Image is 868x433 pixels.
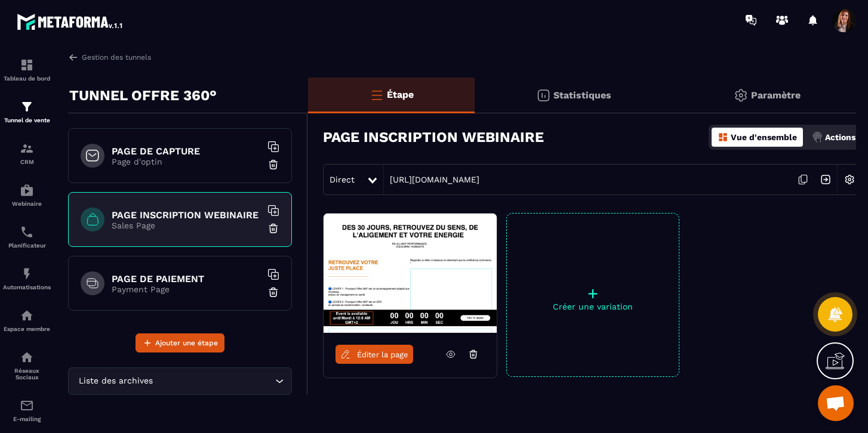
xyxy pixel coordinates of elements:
[814,168,837,191] img: arrow-next.bcc2205e.svg
[20,350,34,364] img: social-network
[3,117,51,123] p: Tunnel de vente
[267,159,279,171] img: trash
[3,174,51,216] a: automationsautomationsWebinaire
[68,367,292,395] div: Search for option
[68,52,151,63] a: Gestion des tunnels
[3,258,51,299] a: automationsautomationsAutomatisations
[76,375,155,388] span: Liste des archives
[734,88,748,103] img: setting-gr.5f69749f.svg
[3,49,51,91] a: formationformationTableau de bord
[136,333,224,352] button: Ajouter une étape
[3,75,51,82] p: Tableau de bord
[384,175,479,184] a: [URL][DOMAIN_NAME]
[507,285,679,302] p: +
[825,132,855,142] p: Actions
[3,216,51,258] a: schedulerschedulerPlanificateur
[324,214,497,333] img: image
[267,286,279,298] img: trash
[3,284,51,290] p: Automatisations
[20,267,34,281] img: automations
[20,398,34,413] img: email
[536,88,550,103] img: stats.20deebd0.svg
[553,89,611,101] p: Statistiques
[818,385,854,421] a: Ouvrir le chat
[20,308,34,323] img: automations
[370,88,384,102] img: bars-o.4a397970.svg
[751,89,801,101] p: Paramètre
[731,132,797,142] p: Vue d'ensemble
[3,341,51,389] a: social-networksocial-networkRéseaux Sociaux
[3,299,51,341] a: automationsautomationsEspace membre
[112,157,261,166] p: Page d'optin
[20,225,34,239] img: scheduler
[155,375,272,388] input: Search for option
[112,273,261,284] h6: PAGE DE PAIEMENT
[3,367,51,381] p: Réseaux Sociaux
[3,91,51,132] a: formationformationTunnel de vente
[69,83,217,107] p: TUNNEL OFFRE 360°
[323,129,544,146] h3: PAGE INSCRIPTION WEBINAIRE
[112,209,261,221] h6: PAGE INSCRIPTION WEBINAIRE
[3,242,51,249] p: Planificateur
[330,175,355,184] span: Direct
[17,11,124,32] img: logo
[3,159,51,165] p: CRM
[3,389,51,431] a: emailemailE-mailing
[267,222,279,234] img: trash
[20,100,34,114] img: formation
[155,337,218,349] span: Ajouter une étape
[507,302,679,311] p: Créer une variation
[357,350,408,359] span: Éditer la page
[3,326,51,332] p: Espace membre
[838,168,861,191] img: setting-w.858f3a88.svg
[68,52,79,63] img: arrow
[335,345,413,364] a: Éditer la page
[812,132,823,143] img: actions.d6e523a2.png
[3,132,51,174] a: formationformationCRM
[20,58,34,72] img: formation
[20,183,34,197] img: automations
[3,200,51,207] p: Webinaire
[112,221,261,230] p: Sales Page
[112,146,261,157] h6: PAGE DE CAPTURE
[20,141,34,156] img: formation
[112,284,261,294] p: Payment Page
[718,132,728,143] img: dashboard-orange.40269519.svg
[387,89,414,100] p: Étape
[3,416,51,422] p: E-mailing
